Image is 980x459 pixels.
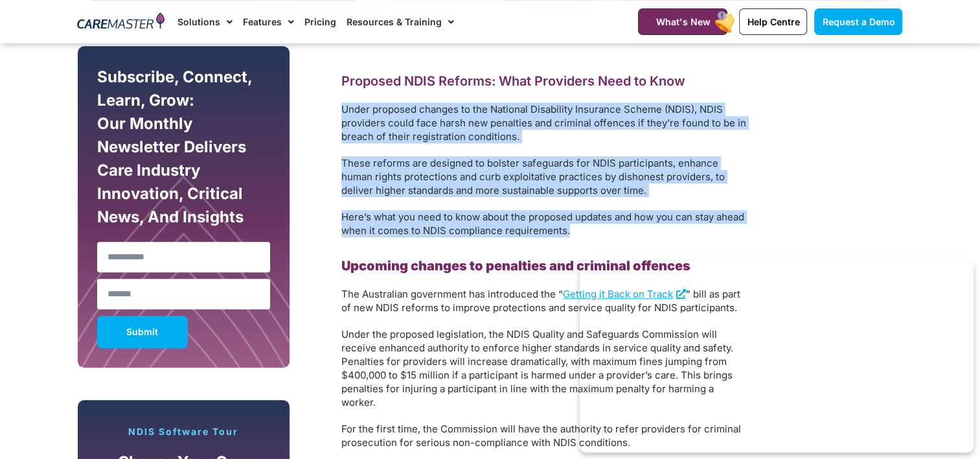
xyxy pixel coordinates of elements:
span: Getting it Back on Track [563,288,673,300]
span: For the first time, the Commission will have the authority to refer providers for criminal prosec... [341,423,741,449]
img: CareMaster Logo [77,12,165,32]
a: Getting it Back on Track [563,288,686,300]
button: Submit [97,316,188,348]
h2: Proposed NDIS Reforms: What Providers Need to Know [341,73,749,89]
span: ” bill as part of new NDIS reforms to improve protections and service quality for NDIS participants. [341,288,740,314]
span: What's New [655,16,710,27]
iframe: Popup CTA [580,261,974,453]
p: NDIS Software Tour [91,426,277,438]
a: What's New [638,8,727,35]
a: Request a Demo [814,8,902,35]
span: Under the proposed legislation, the NDIS Quality and Safeguards Commission will receive enhanced ... [341,328,733,408]
a: Help Centre [739,8,807,35]
span: Here’s what you need to know about the proposed updates and how you can stay ahead when it comes ... [341,211,744,237]
span: Request a Demo [822,16,895,27]
strong: Upcoming changes to penalties and criminal offences [341,258,690,274]
span: Help Centre [747,16,799,27]
div: Subscribe, Connect, Learn, Grow: Our Monthly Newsletter Delivers Care Industry Innovation, Critic... [94,65,274,235]
span: Submit [126,329,158,335]
span: Under proposed changes to the National Disability Insurance Scheme (NDIS), NDIS providers could f... [341,103,746,143]
span: The Australian government has introduced the “ [341,288,563,300]
span: These reforms are designed to bolster safeguards for NDIS participants, enhance human rights prot... [341,157,725,196]
form: New Form [97,65,271,355]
